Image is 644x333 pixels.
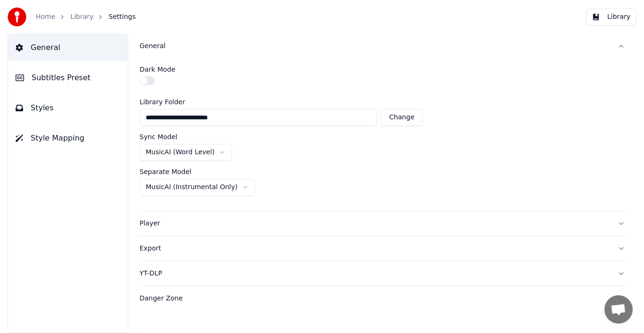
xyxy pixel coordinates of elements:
[8,95,128,121] button: Styles
[140,34,625,58] button: General
[36,12,55,22] a: Home
[140,66,175,73] label: Dark Mode
[381,109,422,126] button: Change
[140,286,625,311] button: Danger Zone
[586,8,636,25] button: Library
[140,244,610,253] div: Export
[140,58,625,211] div: General
[8,8,26,26] img: youka
[604,295,633,324] div: Open chat
[140,211,625,236] button: Player
[140,219,610,228] div: Player
[140,294,610,303] div: Danger Zone
[32,72,91,83] span: Subtitles Preset
[31,133,84,144] span: Style Mapping
[140,168,191,175] label: Separate Model
[31,102,54,114] span: Styles
[70,12,93,22] a: Library
[140,42,610,51] div: General
[140,99,422,105] label: Library Folder
[8,65,128,91] button: Subtitles Preset
[8,125,128,151] button: Style Mapping
[140,133,177,140] label: Sync Model
[140,261,625,286] button: YT-DLP
[8,34,128,61] button: General
[140,236,625,261] button: Export
[31,42,60,53] span: General
[140,269,610,278] div: YT-DLP
[36,12,136,22] nav: breadcrumb
[108,12,135,22] span: Settings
